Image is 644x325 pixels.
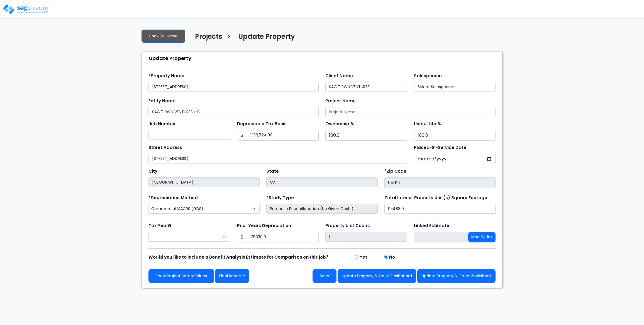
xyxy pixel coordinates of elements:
label: Ownership % [325,121,354,127]
label: Project Name [325,98,356,104]
div: Update Property [145,52,502,64]
img: logo_pro_r.png [2,4,50,15]
label: Entity Name [148,98,175,104]
input: Client Name [325,82,407,92]
a: Show Project Setup Values [148,269,214,283]
label: Property Unit Count: [325,223,370,229]
input: Depreciation [414,130,496,141]
input: Building Count [325,232,407,242]
label: Tax Year [148,223,171,229]
label: Useful Life % [414,121,441,127]
h3: > [226,32,231,43]
label: City [148,168,157,175]
label: Yes [360,254,368,261]
input: Project Name [325,107,496,117]
input: Zip Code [384,177,496,188]
label: No [389,254,395,261]
label: *Zip Code [384,168,406,175]
strong: Would you like to include a Benefit Analysis Estimate for Comparison on this job? [148,254,328,260]
h4: Update Property [238,33,295,42]
input: Ownership [325,130,407,141]
input: Property Name [148,82,319,92]
button: Modify Link [468,232,496,242]
label: Salesperson [414,73,442,79]
label: *Study Type [266,195,294,201]
label: Placed-In-Service Date [414,145,466,151]
label: *Depreciation Method [148,195,198,201]
button: Update Property & Go to Dashboard [338,269,416,283]
span: $ [237,232,247,242]
button: Final Report [215,269,249,283]
label: Job Number [148,121,176,127]
input: Entity Name [148,107,319,117]
label: Street Address [148,145,182,151]
input: Street Address [148,154,407,163]
span: $ [237,130,247,141]
input: total square foot [384,204,496,214]
input: 0.00 [247,232,319,242]
label: *Property Name [148,73,184,79]
a: Projects [191,33,222,44]
a: Back To Home [142,30,185,43]
a: Update Property [234,33,295,44]
label: Prior Years Depreciation [237,223,291,229]
label: Client Name [325,73,353,79]
h4: Projects [195,33,222,42]
label: Linked Estimate: [414,223,450,229]
button: Save [313,269,336,283]
input: 0.00 [247,130,319,141]
label: Depreciable Tax Basis [237,121,287,127]
label: State [266,168,279,175]
label: Total Interior Property Unit(s) Square Footage [384,195,487,201]
button: Update Property & Go to Worksheet [417,269,496,283]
